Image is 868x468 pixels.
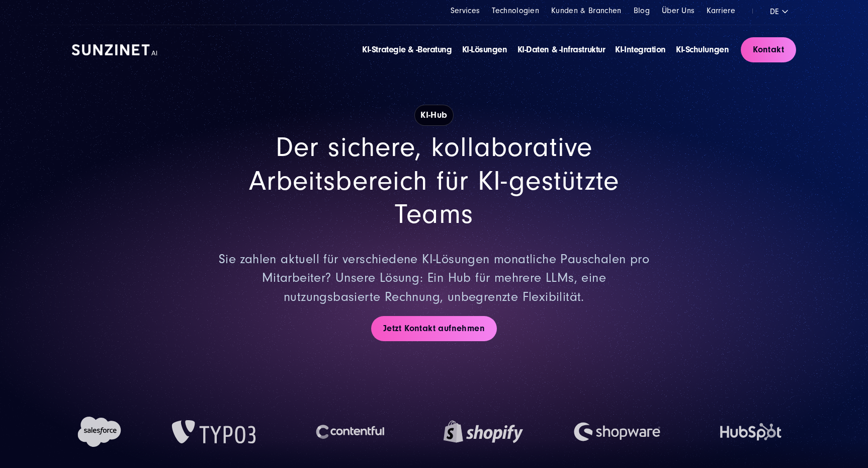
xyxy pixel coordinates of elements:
[217,250,651,307] p: Sie zahlen aktuell für verschiedene KI-Lösungen monatliche Pauschalen pro Mitarbeiter? Unsere Lös...
[462,44,507,55] a: KI-Lösungen
[707,6,735,15] a: Karriere
[444,399,523,464] img: Shopify Logo | KI-Hub von SUNZINET
[371,316,497,341] a: Jetzt Kontakt aufnehmen
[362,44,452,55] a: KI-Strategie & -Beratung
[492,6,539,15] a: Technologien
[741,37,796,62] a: Kontakt
[676,44,729,55] a: KI-Schulungen
[662,6,695,15] a: Über Uns
[306,399,393,464] img: Contentful Logo | KI-Hub von SUNZINET
[72,44,157,55] img: SUNZINET AI Logo
[634,6,650,15] a: Blog
[451,6,480,15] a: Services
[551,6,621,15] a: Kunden & Branchen
[711,399,791,464] img: HubSpot Logo | KI-Hub von SUNZINET
[171,399,256,464] img: TYPO3 Logo | KI-Hub von SUNZINET
[414,105,453,126] h1: KI-Hub
[573,399,661,464] img: Shopware Logo | KI-Hub von SUNZINET
[517,44,605,55] a: KI-Daten & -Infrastruktur
[615,44,666,55] a: KI-Integration
[77,399,121,464] img: Salesforce Logo | KI-Hub von SUNZINET
[362,43,729,56] div: Navigation Menu
[451,5,735,17] div: Navigation Menu
[249,131,620,230] span: Der sichere, kollaborative Arbeitsbereich für KI-gestützte Teams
